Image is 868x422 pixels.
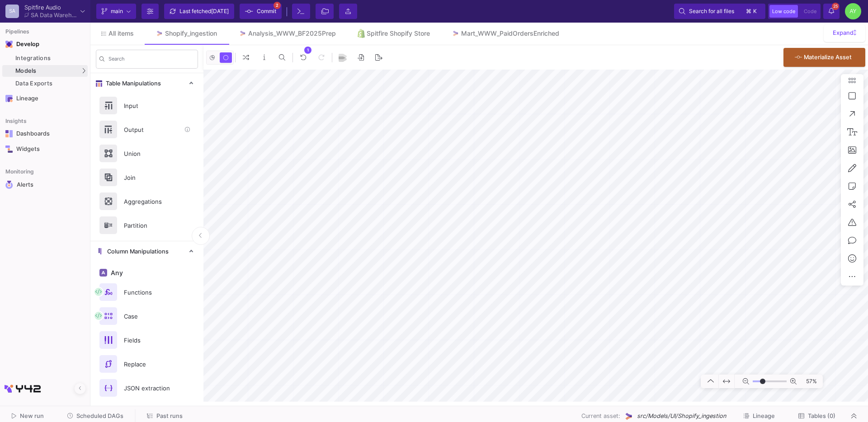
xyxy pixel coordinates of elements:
[808,413,835,419] span: Tables (0)
[90,213,203,237] button: Partition
[90,280,203,304] button: Functions
[2,142,88,156] a: Navigation iconWidgets
[118,219,181,232] div: Partition
[2,177,88,192] a: Navigation iconAlerts
[90,94,203,241] div: Table Manipulations
[90,376,203,400] button: JSON extraction
[15,55,85,62] div: Integrations
[801,5,819,18] button: Code
[156,30,163,38] img: Tab icon
[164,4,234,19] button: Last fetched[DATE]
[179,5,229,18] div: Last fetched
[2,37,88,52] mat-expansion-panel-header: Navigation iconDevelop
[5,5,19,18] div: SA
[257,5,276,18] span: Commit
[248,30,336,37] div: Analysis_WWW_BF2025Prep
[743,6,760,17] button: ⌘k
[452,30,459,38] img: Tab icon
[109,269,123,277] span: Any
[16,145,75,153] div: Widgets
[769,5,798,18] button: Low code
[2,91,88,106] a: Navigation iconLineage
[118,357,181,371] div: Replace
[90,304,203,328] button: Case
[5,181,13,189] img: Navigation icon
[118,309,181,323] div: Case
[90,165,203,189] button: Join
[5,41,13,48] img: Navigation icon
[2,78,88,89] a: Data Exports
[5,95,13,102] img: Navigation icon
[753,6,757,17] span: k
[15,67,37,75] span: Models
[165,30,217,37] div: Shopify_ingestion
[104,248,169,255] span: Column Manipulations
[842,3,861,19] button: AY
[783,48,865,67] button: Materialize Asset
[800,374,821,389] span: 57%
[5,145,13,153] img: Navigation icon
[804,8,816,14] span: Code
[118,147,181,160] div: Union
[845,3,861,19] div: AY
[118,195,181,208] div: Aggregations
[211,8,229,14] span: [DATE]
[239,30,246,38] img: Tab icon
[90,94,203,117] button: Input
[5,130,13,137] img: Navigation icon
[90,117,203,141] button: Output
[31,12,77,18] div: SA Data Warehouse
[624,412,633,421] img: UI Model
[76,413,123,419] span: Scheduled DAGs
[2,127,88,141] a: Navigation iconDashboards
[111,5,123,18] span: main
[689,5,734,18] span: Search for all files
[90,352,203,376] button: Replace
[823,4,840,19] button: 25
[2,52,88,64] a: Integrations
[637,412,726,420] span: src/Models/UI/Shopify_ingestion
[90,189,203,213] button: Aggregations
[358,29,365,38] img: Tab icon
[118,171,181,184] div: Join
[16,95,75,102] div: Lineage
[674,4,765,19] button: Search for all files⌘k
[753,413,775,419] span: Lineage
[118,123,181,136] div: Output
[24,5,77,10] div: Spitfire Audio
[746,6,751,17] span: ⌘
[16,41,30,48] div: Develop
[118,381,181,395] div: JSON extraction
[108,30,134,37] span: All items
[17,181,75,189] div: Alerts
[96,4,136,19] button: main
[90,241,203,262] mat-expansion-panel-header: Column Manipulations
[156,413,183,419] span: Past runs
[240,4,282,19] button: Commit
[108,57,194,64] input: Search
[16,130,75,137] div: Dashboards
[461,30,559,37] div: Mart_WWW_PaidOrdersEnriched
[90,73,203,94] mat-expansion-panel-header: Table Manipulations
[102,80,161,87] span: Table Manipulations
[118,286,181,299] div: Functions
[118,99,181,113] div: Input
[90,141,203,165] button: Union
[15,80,85,87] div: Data Exports
[118,333,181,347] div: Fields
[20,413,44,419] span: New run
[804,54,852,61] span: Materialize Asset
[832,3,839,10] span: 25
[90,328,203,352] button: Fields
[581,412,620,420] span: Current asset:
[367,30,430,37] div: Spitfire Shopify Store
[772,8,795,14] span: Low code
